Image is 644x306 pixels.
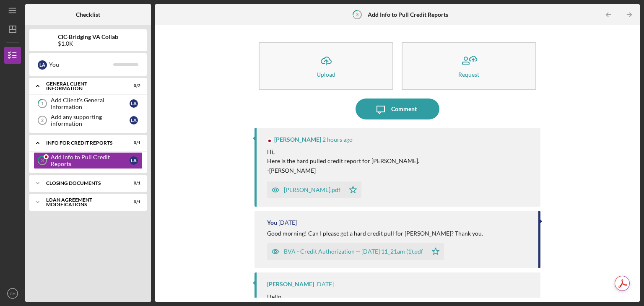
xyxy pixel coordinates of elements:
div: 0 / 1 [125,181,140,186]
tspan: 2 [41,118,44,123]
div: Add Info to Pull Credit Reports [51,154,130,167]
button: CH [4,285,21,302]
tspan: 1 [41,101,44,106]
div: L A [130,156,138,165]
time: 2025-08-27 17:27 [315,281,334,288]
p: Hello, [267,292,469,301]
div: General Client Information [46,81,119,91]
p: -[PERSON_NAME] [267,166,419,175]
div: You [267,219,277,226]
p: Here is the hard pulled credit report for [PERSON_NAME]. [267,156,419,166]
button: Upload [259,42,393,90]
div: Request [458,71,479,78]
b: Add Info to Pull Credit Reports [368,11,448,18]
div: Closing Documents [46,181,119,186]
tspan: 3 [356,12,358,17]
a: 3Add Info to Pull Credit ReportsLA [34,152,143,169]
div: Add any supporting information [51,114,130,127]
button: Comment [356,99,439,119]
button: Request [402,42,536,90]
text: CH [10,291,16,296]
a: 1Add Client's General InformationLA [34,95,143,112]
b: CIC-Bridging VA Collab [58,34,118,40]
div: Upload [317,71,335,78]
div: Add Client's General Information [51,97,130,110]
button: BVA - Credit Authorization -- [DATE] 11_21am (1).pdf [267,243,444,260]
a: 2Add any supporting informationLA [34,112,143,129]
time: 2025-09-03 15:14 [322,136,353,143]
div: L A [130,116,138,124]
div: L A [38,60,47,70]
div: 0 / 1 [125,200,140,205]
div: 0 / 2 [125,83,140,88]
div: L A [130,99,138,108]
div: Good morning! Can I please get a hard credit pull for [PERSON_NAME]? Thank you. [267,230,483,237]
div: You [49,57,113,72]
div: 0 / 1 [125,140,140,145]
div: LOAN AGREEMENT MODIFICATIONS [46,197,119,207]
div: [PERSON_NAME] [267,281,314,288]
div: $1.0K [58,40,118,47]
div: Comment [391,99,417,119]
b: Checklist [76,11,100,18]
div: [PERSON_NAME].pdf [284,187,340,193]
p: Hi, [267,147,419,156]
div: BVA - Credit Authorization -- [DATE] 11_21am (1).pdf [284,248,423,255]
div: Info for Credit Reports [46,140,119,145]
div: [PERSON_NAME] [274,136,321,143]
tspan: 3 [41,158,44,163]
time: 2025-09-02 16:03 [278,219,297,226]
button: [PERSON_NAME].pdf [267,182,361,198]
